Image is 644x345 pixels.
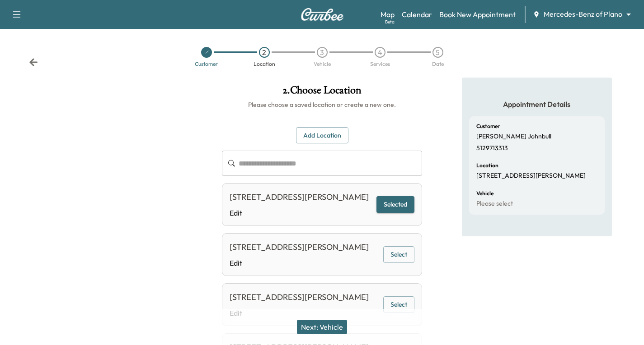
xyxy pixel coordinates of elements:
a: Calendar [402,9,432,20]
button: Selected [376,196,414,213]
button: Next: Vehicle [297,320,347,334]
div: Beta [385,18,395,25]
button: Select [383,296,414,313]
button: Add Location [296,127,348,144]
h6: Customer [476,124,500,129]
h1: 2 . Choose Location [222,85,422,100]
button: Select [383,246,414,263]
p: [STREET_ADDRESS][PERSON_NAME] [476,172,586,180]
p: 5129713313 [476,144,508,152]
div: Back [29,58,38,67]
span: Mercedes-Benz of Plano [544,9,622,19]
div: 5 [432,47,443,58]
div: Vehicle [314,61,331,67]
div: [STREET_ADDRESS][PERSON_NAME] [230,191,369,203]
h6: Vehicle [476,191,494,196]
img: Curbee Logo [301,8,344,21]
div: [STREET_ADDRESS][PERSON_NAME] [230,291,369,304]
a: Edit [230,258,369,268]
a: MapBeta [381,9,395,20]
a: Edit [230,308,369,318]
a: Book New Appointment [439,9,516,20]
div: Location [254,61,275,67]
a: Edit [230,207,369,218]
div: 3 [317,47,328,58]
div: Services [370,61,390,67]
p: Please select [476,200,513,208]
h6: Location [476,163,498,168]
div: Date [432,61,444,67]
h5: Appointment Details [469,99,605,109]
h6: Please choose a saved location or create a new one. [222,100,422,109]
div: 4 [375,47,385,58]
div: [STREET_ADDRESS][PERSON_NAME] [230,241,369,253]
p: [PERSON_NAME] Johnbull [476,133,551,141]
div: 2 [259,47,270,58]
div: Customer [195,61,218,67]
